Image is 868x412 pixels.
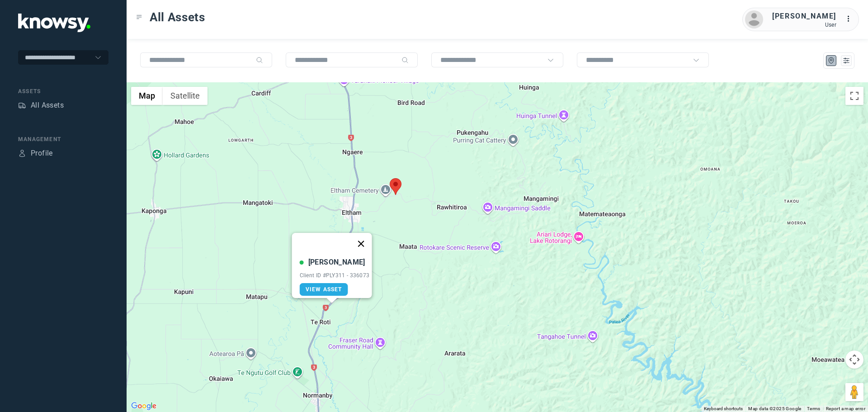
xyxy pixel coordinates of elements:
[129,400,159,412] a: Open this area in Google Maps (opens a new window)
[826,406,865,411] a: Report a map error
[401,57,409,64] div: Search
[308,257,365,268] div: [PERSON_NAME]
[18,135,108,143] div: Management
[845,383,863,401] button: Drag Pegman onto the map to open Street View
[827,57,835,65] div: Map
[18,148,53,159] a: ProfileProfile
[306,286,342,293] span: View Asset
[745,10,763,28] img: avatar.png
[300,272,370,279] div: Client ID #PLY311 - 336073
[150,9,205,25] span: All Assets
[842,57,850,65] div: List
[18,100,64,111] a: AssetsAll Assets
[31,148,53,159] div: Profile
[163,87,208,105] button: Show satellite imagery
[748,406,801,411] span: Map data ©2025 Google
[256,57,263,64] div: Search
[136,14,142,20] div: Toggle Menu
[845,350,863,369] button: Map camera controls
[845,14,856,24] div: :
[772,11,836,22] div: [PERSON_NAME]
[845,14,856,26] div: :
[350,233,372,255] button: Close
[129,400,159,412] img: Google
[131,87,163,105] button: Show street map
[845,87,863,105] button: Toggle fullscreen view
[846,15,855,22] tspan: ...
[772,22,836,28] div: User
[807,406,821,411] a: Terms (opens in new tab)
[18,101,26,109] div: Assets
[18,14,90,32] img: Application Logo
[300,283,348,296] a: View Asset
[31,100,64,111] div: All Assets
[18,149,26,157] div: Profile
[704,406,743,412] button: Keyboard shortcuts
[18,87,108,95] div: Assets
